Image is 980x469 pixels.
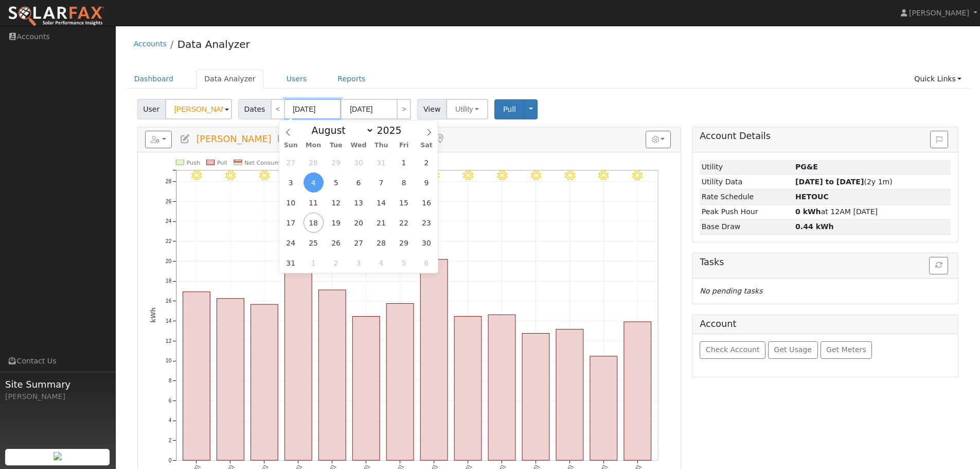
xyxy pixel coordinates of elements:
i: 8/05 - Clear [225,170,236,181]
rect: onclick="" [522,334,549,461]
span: August 25, 2025 [304,233,324,253]
span: September 5, 2025 [394,253,414,273]
span: Site Summary [5,377,110,391]
span: August 4, 2025 [304,172,324,193]
text: 10 [166,358,172,364]
i: 8/04 - Clear [191,170,202,181]
a: > [397,99,411,119]
text: Pull [217,160,227,166]
rect: onclick="" [454,317,482,461]
span: Wed [347,142,370,149]
select: Month [307,124,374,136]
strong: 0 kWh [795,207,821,216]
a: Map [435,134,446,144]
span: August 9, 2025 [416,172,436,193]
text: kWh [150,307,157,323]
button: Utility [446,99,488,119]
rect: onclick="" [590,356,617,460]
button: Check Account [700,341,765,359]
td: Base Draw [700,219,793,234]
span: August 26, 2025 [326,233,346,253]
button: Get Meters [821,341,872,359]
span: August 31, 2025 [281,253,301,273]
span: Dates [238,99,271,119]
button: Issue History [930,131,948,148]
rect: onclick="" [386,304,414,461]
span: July 29, 2025 [326,152,346,172]
a: < [271,99,285,119]
h5: Account Details [700,131,951,142]
span: August 6, 2025 [349,172,369,193]
td: Rate Schedule [700,189,793,204]
span: (2y 1m) [795,178,893,186]
a: Dashboard [127,70,182,89]
strong: H [795,193,829,201]
span: August 19, 2025 [326,213,346,233]
span: August 30, 2025 [416,233,436,253]
span: Fri [393,142,415,149]
span: Tue [325,142,347,149]
text: 16 [166,298,172,304]
rect: onclick="" [183,292,210,460]
rect: onclick="" [318,290,346,460]
span: August 12, 2025 [326,193,346,213]
i: 8/15 - Clear [564,170,575,181]
text: 18 [166,279,172,284]
span: Check Account [706,345,760,354]
i: 8/12 - Clear [463,170,473,181]
img: SolarFax [8,6,104,27]
span: [PERSON_NAME] [196,134,271,144]
span: August 17, 2025 [281,213,301,233]
h5: Tasks [700,257,951,268]
span: August 15, 2025 [394,193,414,213]
span: Mon [302,142,325,149]
span: August 29, 2025 [394,233,414,253]
span: September 3, 2025 [349,253,369,273]
text: 4 [168,418,171,424]
span: August 7, 2025 [371,172,391,193]
span: August 3, 2025 [281,172,301,193]
span: August 20, 2025 [349,213,369,233]
span: August 18, 2025 [304,213,324,233]
span: Get Usage [774,345,812,354]
td: at 12AM [DATE] [794,204,951,219]
strong: ID: 17189162, authorized: 08/18/25 [795,163,818,171]
input: Year [374,125,411,136]
span: August 8, 2025 [394,172,414,193]
span: August 28, 2025 [371,233,391,253]
text: 2 [168,438,171,443]
div: [PERSON_NAME] [5,391,110,402]
i: 8/14 - Clear [530,170,541,181]
span: View [417,99,447,119]
rect: onclick="" [217,299,244,460]
span: Sun [279,142,302,149]
rect: onclick="" [420,259,448,460]
td: Utility [700,160,793,175]
span: August 2, 2025 [416,152,436,172]
i: No pending tasks [700,287,762,295]
span: Get Meters [826,345,866,354]
span: August 10, 2025 [281,193,301,213]
rect: onclick="" [556,329,583,461]
i: 8/11 - Clear [429,170,439,181]
a: Reports [330,70,373,89]
rect: onclick="" [352,317,380,461]
span: Pull [503,105,516,113]
span: September 6, 2025 [416,253,436,273]
strong: [DATE] to [DATE] [795,178,864,186]
span: Sat [415,142,438,149]
span: August 5, 2025 [326,172,346,193]
span: August 27, 2025 [349,233,369,253]
span: August 11, 2025 [304,193,324,213]
rect: onclick="" [251,304,278,460]
button: Refresh [929,257,948,274]
text: 12 [166,338,172,344]
text: 28 [166,179,172,184]
text: 0 [168,458,171,463]
text: 14 [166,318,172,324]
rect: onclick="" [488,315,515,461]
i: 8/17 - Clear [632,170,643,181]
rect: onclick="" [284,197,312,461]
text: 24 [166,219,172,224]
span: August 21, 2025 [371,213,391,233]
